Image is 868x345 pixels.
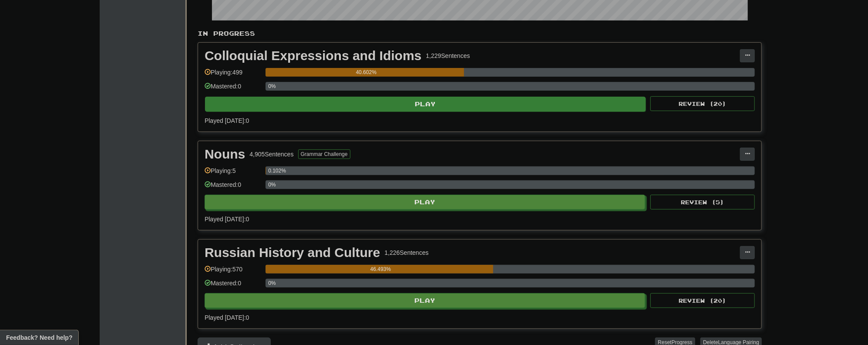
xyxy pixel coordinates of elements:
[205,180,261,195] div: Mastered: 0
[205,82,261,96] div: Mastered: 0
[205,314,249,321] span: Played [DATE]: 0
[205,195,645,210] button: Play
[298,149,350,159] button: Grammar Challenge
[268,265,493,274] div: 46.493%
[205,166,261,181] div: Playing: 5
[205,68,261,82] div: Playing: 499
[198,29,762,38] p: In Progress
[205,293,645,308] button: Play
[205,265,261,279] div: Playing: 570
[650,195,755,210] button: Review (5)
[205,49,421,62] div: Colloquial Expressions and Idioms
[384,248,428,257] div: 1,226 Sentences
[205,148,245,161] div: Nouns
[205,216,249,223] span: Played [DATE]: 0
[249,150,293,159] div: 4,905 Sentences
[650,293,755,308] button: Review (20)
[650,96,755,111] button: Review (20)
[205,117,249,124] span: Played [DATE]: 0
[205,246,380,259] div: Russian History and Culture
[6,333,72,342] span: Open feedback widget
[426,51,470,60] div: 1,229 Sentences
[268,68,464,77] div: 40.602%
[205,97,646,112] button: Play
[205,279,261,293] div: Mastered: 0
